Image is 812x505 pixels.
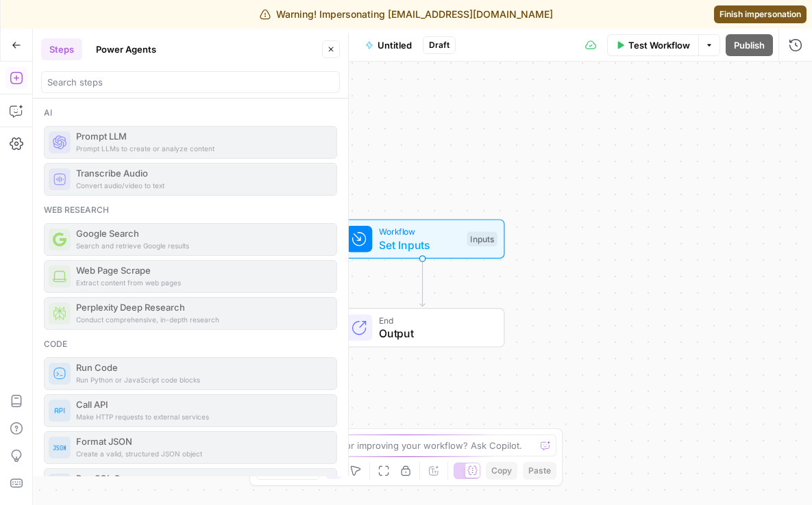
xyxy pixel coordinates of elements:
[44,107,337,119] div: Ai
[260,8,553,21] div: Warning! Impersonating [EMAIL_ADDRESS][DOMAIN_NAME]
[528,465,551,477] span: Paste
[523,462,556,480] button: Paste
[44,338,337,350] div: Code
[714,5,807,23] a: Finish impersonation
[379,313,491,326] span: End
[429,39,450,51] span: Draft
[41,38,82,60] button: Steps
[44,204,337,216] div: Web research
[378,38,412,52] span: Untitled
[88,38,164,60] button: Power Agents
[607,34,698,56] button: Test Workflow
[47,75,334,89] input: Search steps
[295,308,550,348] div: EndOutput
[420,259,425,307] g: Edge from start to end
[628,38,690,52] span: Test Workflow
[295,219,550,259] div: WorkflowSet InputsInputs
[379,325,491,341] span: Output
[467,231,497,246] div: Inputs
[379,225,460,238] span: Workflow
[491,465,512,477] span: Copy
[379,237,460,253] span: Set Inputs
[486,462,517,480] button: Copy
[734,38,765,52] span: Publish
[726,34,773,56] button: Publish
[357,34,420,56] button: Untitled
[719,8,801,21] span: Finish impersonation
